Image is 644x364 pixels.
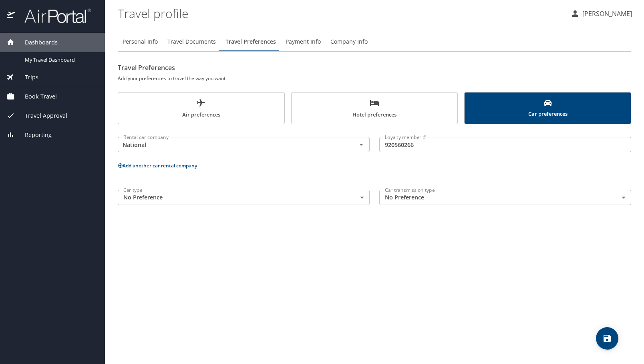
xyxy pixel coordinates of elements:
img: icon-airportal.png [7,8,16,24]
span: Dashboards [15,38,58,47]
span: Car preferences [469,99,626,119]
span: Book Travel [15,92,57,101]
h1: Travel profile [118,1,564,26]
div: scrollable force tabs example [118,92,631,124]
span: Travel Documents [167,37,216,47]
span: Reporting [15,131,52,139]
div: Profile [118,32,631,51]
button: [PERSON_NAME] [567,6,635,21]
span: Trips [15,73,38,82]
p: [PERSON_NAME] [580,9,632,18]
span: Payment Info [286,37,321,47]
h2: Travel Preferences [118,61,631,74]
span: Travel Preferences [225,37,276,47]
div: No Preference [118,190,370,205]
button: save [596,327,618,350]
span: Hotel preferences [296,98,453,119]
span: Personal Info [123,37,158,47]
button: Open [356,139,367,150]
span: Company Info [330,37,368,47]
img: airportal-logo.png [16,8,91,24]
span: Air preferences [123,98,280,119]
span: Travel Approval [15,111,67,120]
button: Add another car rental company [118,162,197,169]
input: Select a rental car company [120,139,344,150]
h6: Add your preferences to travel the way you want [118,74,631,82]
div: No Preference [379,190,631,205]
span: My Travel Dashboard [25,56,95,64]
